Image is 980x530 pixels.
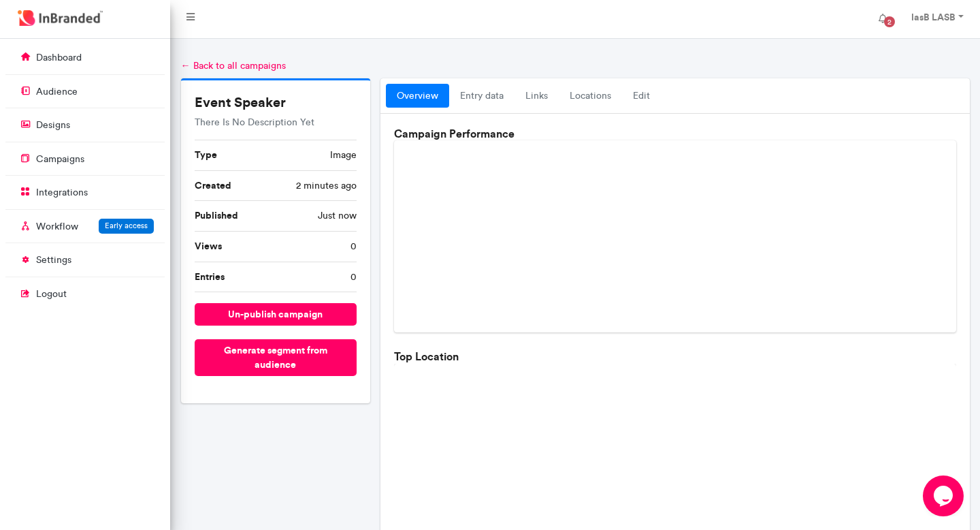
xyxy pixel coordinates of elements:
img: InBranded Logo [14,7,106,29]
p: settings [36,253,71,267]
p: audience [36,85,78,99]
iframe: chat widget [923,476,966,516]
a: overview [386,84,449,108]
a: ← Back to all campaigns [181,60,286,72]
b: Entries [195,270,225,283]
a: locations [559,84,622,108]
p: logout [36,287,67,301]
p: integrations [36,186,88,200]
b: Views [195,240,222,252]
span: 0 [350,270,357,284]
b: Type [195,149,217,161]
span: 2 minutes ago [296,179,357,193]
span: 2 [884,16,895,27]
p: Workflow [36,220,78,234]
a: entry data [449,84,514,108]
span: image [330,149,357,162]
p: designs [36,119,70,132]
p: dashboard [36,51,82,65]
a: links [514,84,559,108]
h6: Campaign Performance [394,127,956,140]
button: Generate segment from audience [195,339,357,376]
button: un-publish campaign [195,303,357,326]
span: Early access [105,221,148,230]
b: Created [195,179,231,191]
span: Just now [318,209,357,223]
p: campaigns [36,153,84,166]
h6: Top Location [394,350,956,363]
span: 0 [350,240,357,253]
a: Edit [622,84,661,108]
strong: lasB LASB [911,11,955,23]
b: Published [195,209,238,221]
p: There Is No Description Yet [195,116,357,129]
h5: Event Speaker [195,94,357,110]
